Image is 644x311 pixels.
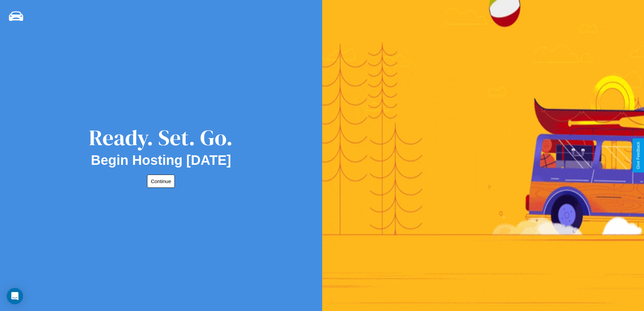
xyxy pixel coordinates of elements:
[89,123,233,153] div: Ready. Set. Go.
[7,288,23,304] div: Open Intercom Messenger
[636,142,641,169] div: Give Feedback
[147,175,175,188] button: Continue
[91,153,231,168] h2: Begin Hosting [DATE]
